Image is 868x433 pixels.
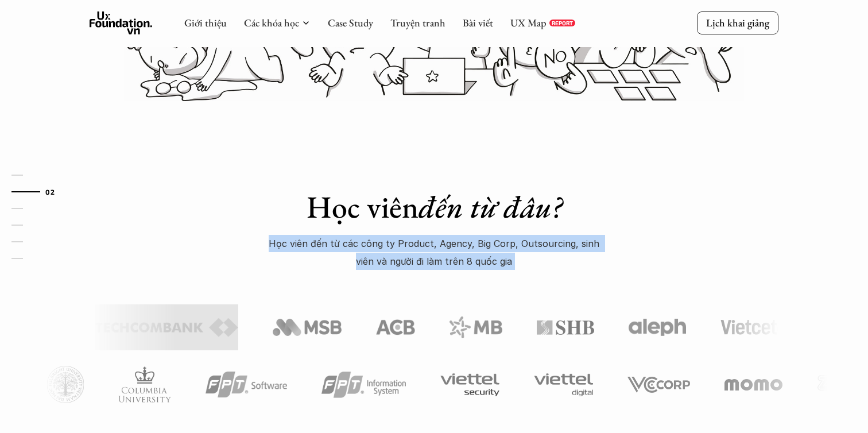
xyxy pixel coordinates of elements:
[328,16,373,29] a: Case Study
[706,16,769,29] p: Lịch khai giảng
[184,16,227,29] a: Giới thiệu
[11,185,66,199] a: 02
[463,16,493,29] a: Bài viết
[510,16,547,29] a: UX Map
[697,11,778,34] a: Lịch khai giảng
[233,188,635,226] h1: Học viên
[418,187,562,227] em: đến từ đâu?
[244,16,299,29] a: Các khóa học
[390,16,445,29] a: Truyện tranh
[45,187,55,195] strong: 02
[262,235,606,270] p: Học viên đến từ các công ty Product, Agency, Big Corp, Outsourcing, sinh viên và người đi làm trê...
[552,20,573,26] p: REPORT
